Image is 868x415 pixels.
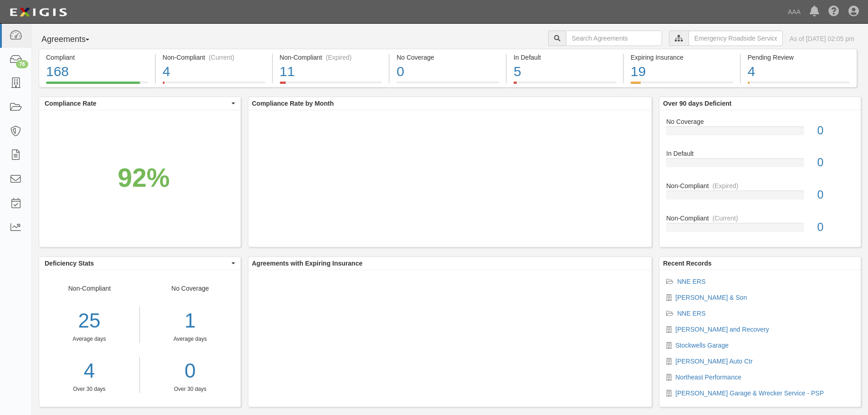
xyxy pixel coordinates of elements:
button: Compliance Rate [39,97,241,110]
div: 4 [163,62,265,82]
a: 0 [147,357,234,385]
a: [PERSON_NAME] Auto Ctr [675,358,753,365]
a: Northeast Performance [675,374,741,381]
i: Help Center - Complianz [828,6,839,17]
div: 168 [46,62,148,82]
div: No Coverage [140,284,241,393]
a: [PERSON_NAME] Garage & Wrecker Service - PSP [675,389,824,397]
div: 0 [811,187,861,203]
div: 0 [811,123,861,139]
b: Over 90 days Deficient [663,100,731,107]
a: AAA [783,3,805,21]
div: Non-Compliant (Current) [163,53,265,62]
div: As of [DATE] 02:05 pm [790,34,854,43]
button: Agreements [39,31,107,49]
img: logo-5460c22ac91f19d4615b14bd174203de0afe785f0fc80cf4dbbc73dc1793850b.png [7,4,70,20]
div: (Expired) [326,53,352,62]
div: Over 30 days [39,385,139,393]
div: No Coverage [659,117,861,126]
div: Non-Compliant (Expired) [280,53,382,62]
a: In Default5 [507,82,623,89]
a: NNE ERS [677,278,705,285]
div: Pending Review [748,53,850,62]
input: Emergency Roadside Service (ERS) [688,31,783,46]
a: No Coverage0 [666,117,854,149]
a: [PERSON_NAME] & Son [675,294,747,301]
div: Over 30 days [147,385,234,393]
div: 0 [811,219,861,236]
div: 1 [147,307,234,335]
div: 11 [280,62,382,82]
div: 0 [396,62,499,82]
div: No Coverage [396,53,499,62]
a: Non-Compliant(Expired)11 [273,82,389,89]
div: 25 [39,307,139,335]
div: 5 [514,62,616,82]
a: Compliant168 [39,82,155,89]
div: 19 [631,62,733,82]
a: [PERSON_NAME] and Recovery [675,326,769,333]
b: Agreements with Expiring Insurance [252,260,363,267]
a: Non-Compliant(Current)4 [156,82,272,89]
input: Search Agreements [566,31,662,46]
div: Average days [39,335,139,343]
div: Expiring Insurance [631,53,733,62]
a: Pending Review4 [741,82,857,89]
a: Expiring Insurance19 [624,82,740,89]
div: (Current) [713,214,738,223]
a: In Default0 [666,149,854,181]
a: Stockwells Garage [675,342,729,349]
div: Non-Compliant [659,181,861,190]
span: Compliance Rate [45,99,229,108]
div: Compliant [46,53,148,62]
div: 76 [16,60,28,68]
span: Deficiency Stats [45,259,229,268]
b: Compliance Rate by Month [252,100,334,107]
div: In Default [659,149,861,158]
div: Non-Compliant [659,214,861,223]
div: (Expired) [713,181,739,190]
a: 4 [39,357,139,385]
div: (Current) [209,53,234,62]
div: In Default [514,53,616,62]
b: Recent Records [663,260,712,267]
div: Non-Compliant [39,284,140,393]
a: No Coverage0 [390,82,506,89]
div: 0 [811,154,861,171]
a: NNE ERS [677,310,705,317]
button: Deficiency Stats [39,257,241,270]
div: 92% [118,159,169,197]
div: 4 [748,62,850,82]
a: Non-Compliant(Expired)0 [666,181,854,214]
a: Non-Compliant(Current)0 [666,214,854,239]
div: Average days [147,335,234,343]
